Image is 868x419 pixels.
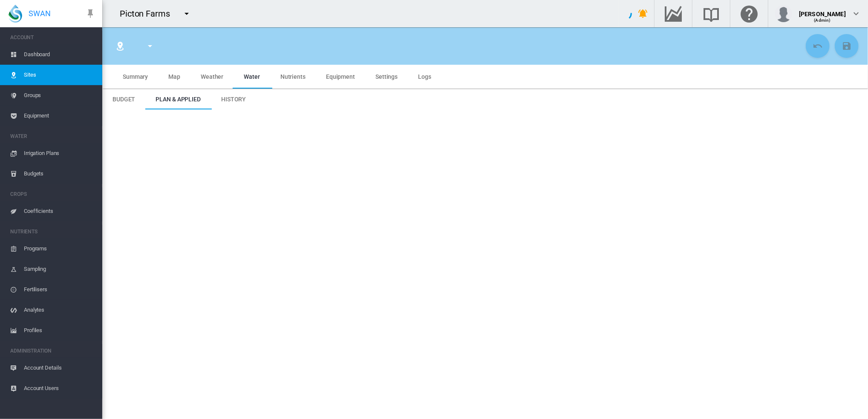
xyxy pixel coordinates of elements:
[115,41,125,51] md-icon: icon-map-marker-radius
[10,31,95,44] span: ACCOUNT
[326,73,355,80] span: Equipment
[280,73,306,80] span: Nutrients
[141,37,159,55] button: icon-menu-down
[775,5,792,22] img: profile.jpg
[24,164,95,184] span: Budgets
[701,9,721,19] md-icon: Search the knowledge base
[29,8,51,19] span: SWAN
[145,41,155,51] md-icon: icon-menu-down
[663,9,683,19] md-icon: Go to the Data Hub
[24,85,95,106] span: Groups
[9,5,22,23] img: SWAN-Landscape-Logo-Colour-drop.png
[10,187,95,201] span: CROPS
[638,9,648,19] md-icon: icon-bell-ring
[24,300,95,320] span: Analytes
[120,8,178,20] div: Picton Farms
[813,41,823,51] md-icon: icon-undo
[739,9,759,19] md-icon: Click here for help
[24,320,95,341] span: Profiles
[10,129,95,143] span: WATER
[842,41,852,51] md-icon: icon-content-save
[85,9,95,19] md-icon: icon-pin
[24,259,95,279] span: Sampling
[244,73,260,80] span: Water
[799,6,846,15] div: [PERSON_NAME]
[24,279,95,300] span: Fertilisers
[123,73,148,80] span: Summary
[156,96,201,103] span: Plan & Applied
[814,18,831,23] span: (Admin)
[10,225,95,238] span: NUTRIENTS
[182,9,192,19] md-icon: icon-menu-down
[112,37,129,55] button: Click to go to list of Sites
[24,65,95,85] span: Sites
[168,73,180,80] span: Map
[24,201,95,221] span: Coefficients
[851,9,861,19] md-icon: icon-chevron-down
[806,34,830,58] button: Cancel Changes
[10,344,95,358] span: ADMINISTRATION
[418,73,431,80] span: Logs
[24,44,95,65] span: Dashboard
[112,96,135,103] span: Budget
[24,143,95,164] span: Irrigation Plans
[201,73,223,80] span: Weather
[24,358,95,378] span: Account Details
[178,5,195,22] button: icon-menu-down
[24,106,95,126] span: Equipment
[24,378,95,399] span: Account Users
[835,34,859,58] button: Save Changes
[375,73,398,80] span: Settings
[221,96,246,103] span: History
[634,5,652,22] button: icon-bell-ring
[24,238,95,259] span: Programs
